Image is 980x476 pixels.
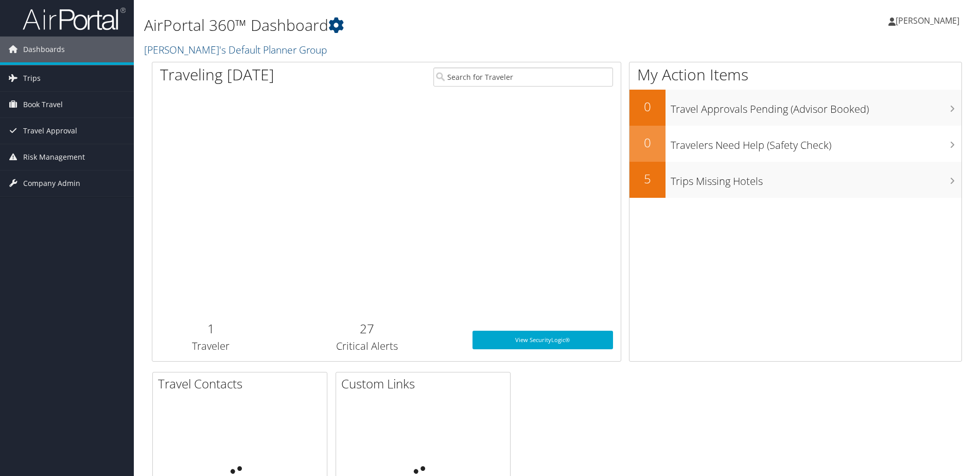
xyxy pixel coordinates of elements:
h3: Traveler [160,339,261,353]
h2: Travel Contacts [158,375,327,393]
h3: Trips Missing Hotels [671,169,961,189]
a: View SecurityLogic® [472,331,613,349]
h1: AirPortal 360™ Dashboard [144,14,694,36]
a: [PERSON_NAME] [888,5,970,36]
a: [PERSON_NAME]'s Default Planner Group [144,43,329,57]
a: 0Travelers Need Help (Safety Check) [629,126,961,162]
h2: 0 [629,134,666,151]
span: Book Travel [23,92,63,117]
input: Search for Traveler [433,67,613,87]
img: airportal-logo.png [23,7,126,31]
span: Trips [23,65,41,91]
a: 0Travel Approvals Pending (Advisor Booked) [629,90,961,126]
h3: Critical Alerts [277,339,457,353]
h2: Custom Links [341,375,510,393]
h3: Travelers Need Help (Safety Check) [671,133,961,152]
span: Risk Management [23,144,85,170]
h2: 1 [160,320,261,337]
span: Company Admin [23,171,80,196]
span: [PERSON_NAME] [896,15,959,26]
h2: 0 [629,98,666,115]
h2: 5 [629,170,666,188]
span: Travel Approval [23,118,77,144]
span: Dashboards [23,37,65,62]
a: 5Trips Missing Hotels [629,162,961,198]
h1: Traveling [DATE] [160,64,274,86]
h2: 27 [277,320,457,337]
h3: Travel Approvals Pending (Advisor Booked) [671,97,961,116]
h1: My Action Items [629,64,961,86]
